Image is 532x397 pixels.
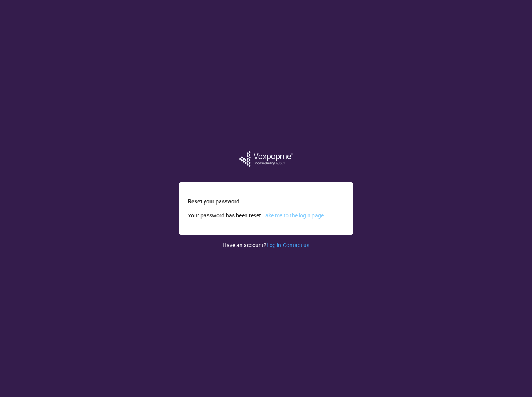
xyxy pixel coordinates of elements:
p: Your password has been reset. [188,211,344,220]
div: Have an account? · [223,235,309,249]
p: Reset your password [188,197,344,206]
a: Log in [266,242,281,248]
a: Take me to the login page. [262,212,325,219]
a: Contact us [283,242,309,248]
